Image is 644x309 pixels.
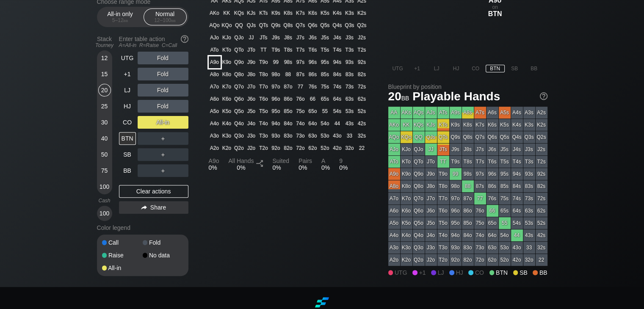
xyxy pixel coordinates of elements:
[221,19,233,31] div: KQo
[356,130,368,142] div: 32s
[332,69,343,80] div: 84s
[401,107,412,119] div: AKs
[258,93,270,105] div: T6o
[221,130,233,142] div: K3o
[98,116,111,129] div: 30
[94,42,116,48] div: Tourney
[138,68,188,80] div: Fold
[387,90,411,104] span: 20
[98,100,111,113] div: 25
[258,32,270,44] div: JTs
[119,100,136,113] div: HJ
[499,156,511,168] div: T5s
[474,107,486,119] div: A7s
[221,7,233,19] div: KK
[233,44,245,56] div: QTo
[209,130,221,142] div: A3o
[425,143,437,155] div: JJ
[246,7,257,19] div: KJs
[474,131,486,143] div: Q7s
[221,69,233,80] div: K8o
[332,19,343,31] div: Q4s
[143,252,183,258] div: No data
[401,143,412,155] div: KJo
[344,69,356,80] div: 83s
[413,143,425,155] div: QJo
[233,130,245,142] div: Q3o
[209,81,221,93] div: A7o
[536,119,547,131] div: K2s
[462,107,474,119] div: A8s
[388,143,400,155] div: AJo
[209,93,221,105] div: A6o
[246,56,257,68] div: J9o
[138,116,188,129] div: All-in
[246,44,257,56] div: JTo
[499,143,511,155] div: J5s
[344,19,356,31] div: Q3s
[209,142,221,154] div: A2o
[486,10,505,17] div: BTN
[536,143,547,155] div: J2s
[102,265,143,271] div: All-in
[344,130,356,142] div: 33
[258,7,270,19] div: KTs
[171,17,176,23] span: bb
[101,9,140,25] div: All-in only
[233,93,245,105] div: Q6o
[344,44,356,56] div: T3s
[388,89,547,103] h1: Playable Hands
[98,164,111,177] div: 75
[332,56,343,68] div: 94s
[356,32,368,44] div: J2s
[272,157,289,171] div: 0%
[332,44,343,56] div: T4s
[233,105,245,117] div: Q5o
[270,44,282,56] div: T9s
[209,118,221,130] div: A4o
[486,156,498,168] div: T6s
[221,44,233,56] div: KTo
[209,56,221,68] div: A9o
[425,107,437,119] div: AJs
[474,156,486,168] div: T7s
[246,93,257,105] div: J6o
[344,81,356,93] div: 73s
[536,131,547,143] div: Q2s
[319,69,331,80] div: 85s
[425,119,437,131] div: KJs
[356,142,368,154] div: 22
[356,118,368,130] div: 42s
[246,32,257,44] div: JJ
[221,142,233,154] div: K2o
[246,130,257,142] div: J3o
[505,65,524,72] div: SB
[462,131,474,143] div: Q8s
[319,44,331,56] div: T5s
[307,56,319,68] div: 96s
[307,19,319,31] div: Q6s
[295,69,307,80] div: 87s
[319,19,331,31] div: Q5s
[141,205,147,210] img: share.864f2f62.svg
[209,105,221,117] div: A5o
[282,118,294,130] div: 84o
[233,81,245,93] div: Q7o
[319,142,331,154] div: 52o
[388,65,407,72] div: UTG
[143,240,183,246] div: Fold
[270,7,282,19] div: K9s
[256,160,263,167] img: Split arrow icon
[319,81,331,93] div: 75s
[258,130,270,142] div: T3o
[98,180,111,193] div: 100
[307,105,319,117] div: 65o
[307,7,319,19] div: K6s
[246,69,257,80] div: J8o
[356,81,368,93] div: 72s
[270,81,282,93] div: 97o
[401,131,412,143] div: KQo
[307,93,319,105] div: 66
[282,130,294,142] div: 83o
[332,93,343,105] div: 64s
